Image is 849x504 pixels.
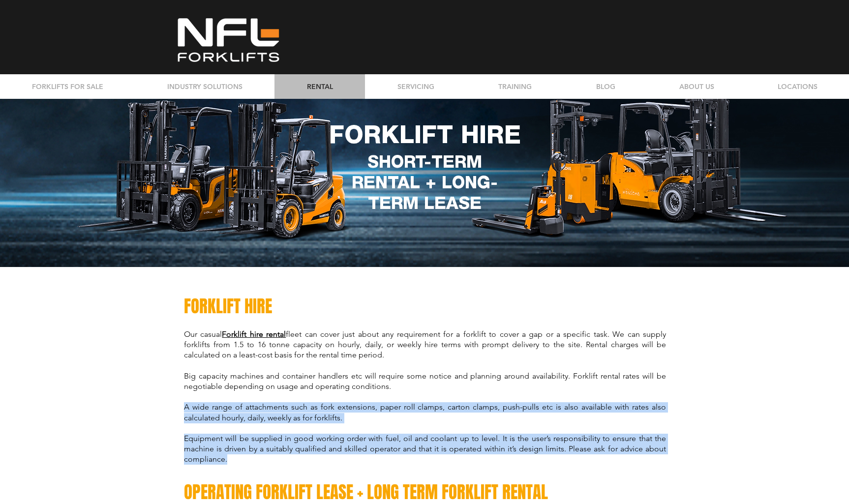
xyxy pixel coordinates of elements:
div: ABOUT US [647,74,746,99]
p: BLOG [591,74,620,99]
span: SHORT-TERM RENTAL + LONG-TERM LEASE [352,151,498,213]
div: LOCATIONS [746,74,849,99]
span: Our casual fleet can cover just about any requirement for a forklift to cover a gap or a specific... [184,329,666,359]
span: Equipment will be supplied in good working order with fuel, oil and coolant up to level. It is th... [184,434,666,464]
p: SERVICING [393,74,439,99]
span: A wide range of attachments such as fork extensions, paper roll clamps, carton clamps, push-pulls... [184,402,666,422]
p: LOCATIONS [773,74,822,99]
a: SERVICING [365,74,466,99]
a: Forklift hire rental [222,329,286,339]
p: TRAINING [493,74,537,99]
span: Big capacity machines and container handlers etc will require some notice and planning around ava... [184,371,666,391]
a: BLOG [564,74,647,99]
p: FORKLIFTS FOR SALE [27,74,108,99]
a: TRAINING [466,74,564,99]
span: FORKLIFT HIRE [184,294,272,319]
a: RENTAL [274,74,365,99]
p: INDUSTRY SOLUTIONS [162,74,247,99]
span: FORKLIFT HIRE [329,119,521,149]
img: NFL White_LG clearcut.png [172,16,285,64]
p: ABOUT US [674,74,719,99]
a: INDUSTRY SOLUTIONS [135,74,274,99]
p: RENTAL [302,74,338,99]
